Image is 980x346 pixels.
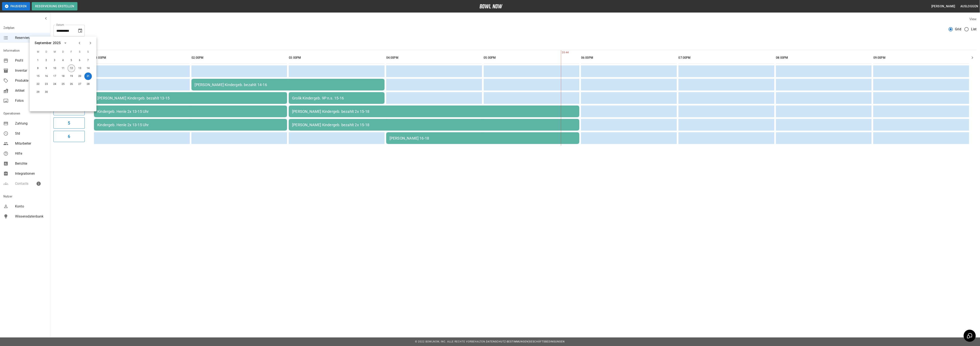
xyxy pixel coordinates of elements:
[51,73,58,80] button: 17. Sep. 2025
[59,73,67,80] button: 18. Sep. 2025
[68,120,70,126] h6: 5
[2,2,30,10] button: Pausieren
[92,50,971,146] table: sticky table
[415,340,486,343] span: © 2022 BowlNow, Inc. Alle Rechte vorbehalten.
[53,131,85,142] button: 6
[955,27,961,32] span: Grid
[34,65,42,72] button: 8. Sep. 2025
[59,65,67,72] button: 11. Sep. 2025
[289,52,385,64] th: 03:00PM
[84,73,92,80] button: 21. Sep. 2025
[386,52,482,64] th: 04:00PM
[930,3,957,10] button: [PERSON_NAME]
[15,68,47,73] span: Inventar
[51,48,58,56] span: M
[51,65,58,72] button: 10. Sep. 2025
[873,52,969,64] th: 09:00PM
[59,57,67,64] button: 4. Sep. 2025
[15,58,47,63] span: Profil
[51,57,58,64] button: 3. Sep. 2025
[34,80,42,88] button: 22. Sep. 2025
[34,48,42,56] span: M
[43,57,50,64] button: 2. Sep. 2025
[87,39,94,47] button: Next month
[53,117,85,129] button: 5
[15,88,47,93] span: Artikel
[43,73,50,80] button: 16. Sep. 2025
[561,51,562,55] span: 20:44
[76,80,84,88] button: 27. Sep. 2025
[679,52,774,64] th: 07:00PM
[97,123,284,127] div: Kindergeb. Henle 2x 13-15 Uhr
[59,48,67,56] span: D
[43,48,50,56] span: D
[51,80,58,88] button: 24. Sep. 2025
[15,121,47,126] span: Zahlung
[15,78,47,83] span: Produkte
[43,88,50,96] button: 30. Sep. 2025
[484,52,580,64] th: 05:00PM
[76,57,84,64] button: 6. Sep. 2025
[76,48,84,56] span: S
[776,52,872,64] th: 08:00PM
[76,73,84,80] button: 20. Sep. 2025
[84,57,92,64] button: 7. Sep. 2025
[32,2,78,10] button: Reservierung erstellen
[971,27,977,32] span: List
[191,52,287,64] th: 02:00PM
[76,27,84,35] button: Choose date, selected date is 21. Sep. 2025
[43,65,50,72] button: 9. Sep. 2025
[97,96,284,100] div: [PERSON_NAME] Kindergeb. bezahlt 13-15
[15,171,47,176] span: Integrationen
[34,73,42,80] button: 15. Sep. 2025
[15,98,47,103] span: Fotos
[480,4,503,8] img: logo
[68,48,75,56] span: F
[15,214,47,219] span: Wissensdatenbank
[97,109,284,114] div: Kindergeb. Henle 2x 13-15 Uhr
[76,65,84,72] button: 13. Sep. 2025
[94,52,190,64] th: 01:00PM
[68,65,75,72] button: 12. Sep. 2025
[15,35,47,40] span: Reservierungen
[529,340,565,343] a: Geschäftsbedingungen
[84,48,92,56] span: S
[53,41,61,46] div: 2025
[34,57,42,64] button: 1. Sep. 2025
[68,57,75,64] button: 5. Sep. 2025
[76,39,83,47] button: Previous month
[292,109,576,114] div: [PERSON_NAME] Kindergeb. bezahlt 2x 15-18
[59,80,67,88] button: 25. Sep. 2025
[959,3,980,10] button: Ausloggen
[84,65,92,72] button: 14. Sep. 2025
[53,40,977,50] div: inventory tabs
[62,39,69,47] button: calendar view is open, switch to year view
[195,83,381,87] div: [PERSON_NAME] Kindergeb. bezahlt 14-16
[43,80,50,88] button: 23. Sep. 2025
[15,131,47,136] span: Std
[15,161,47,166] span: Berichte
[292,123,576,127] div: [PERSON_NAME] Kindergeb. bezahlt 2x 15-18
[68,133,70,140] h6: 6
[68,80,75,88] button: 26. Sep. 2025
[15,204,47,209] span: Konto
[969,17,977,21] label: View
[581,52,677,64] th: 06:00PM
[292,96,381,100] div: Grolik Kindergeb. 9P n.s. 15-16
[35,41,52,46] div: September
[34,88,42,96] button: 29. Sep. 2025
[390,136,576,140] div: [PERSON_NAME] 16-18
[84,80,92,88] button: 28. Sep. 2025
[68,73,75,80] button: 19. Sep. 2025
[486,340,528,343] a: Datenschutz-Bestimmungen
[15,141,47,146] span: Mitarbeiter
[15,151,47,156] span: Hilfe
